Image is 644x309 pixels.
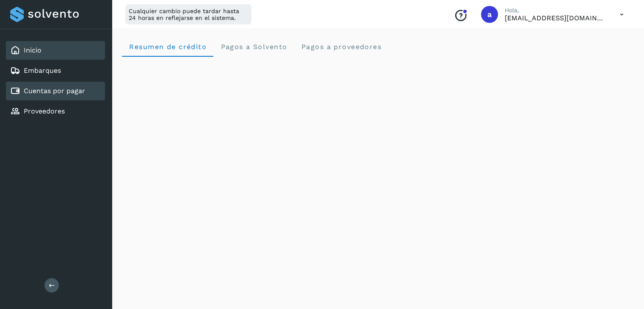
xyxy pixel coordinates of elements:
[129,43,207,51] span: Resumen de crédito
[24,66,61,74] a: Embarques
[6,41,105,60] div: Inicio
[6,102,105,121] div: Proveedores
[301,43,381,51] span: Pagos a proveedores
[505,14,606,22] p: administracionmx@inclusivelogistics1.com
[24,46,41,54] a: Inicio
[6,61,105,80] div: Embarques
[24,87,85,95] a: Cuentas por pagar
[6,82,105,100] div: Cuentas por pagar
[24,107,65,115] a: Proveedores
[220,43,287,51] span: Pagos a Solvento
[125,4,252,25] div: Cualquier cambio puede tardar hasta 24 horas en reflejarse en el sistema.
[505,7,606,14] p: Hola,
